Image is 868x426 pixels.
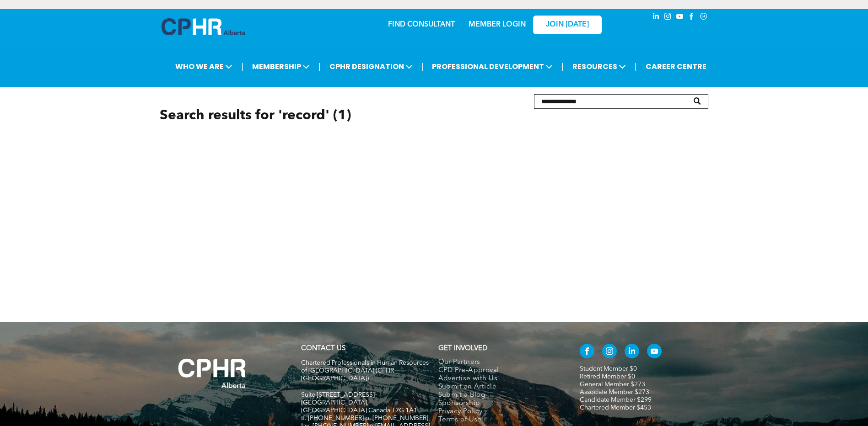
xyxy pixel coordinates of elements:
[635,57,637,76] li: |
[647,344,662,361] a: youtube
[301,345,345,352] a: CONTACT US
[301,399,417,414] span: [GEOGRAPHIC_DATA], [GEOGRAPHIC_DATA] Canada T2G 1A1
[160,340,265,407] img: A white background with a few lines on it
[429,58,555,75] span: PROFESSIONAL DEVELOPMENT
[438,345,487,352] span: GET INVOLVED
[162,18,245,35] img: A blue and white logo for cp alberta
[249,58,313,75] span: MEMBERSHIP
[675,11,685,24] a: youtube
[327,58,415,75] span: CPHR DESIGNATION
[438,391,561,399] a: Submit a Blog
[570,58,629,75] span: RESOURCES
[301,392,375,398] span: Suite [STREET_ADDRESS]
[580,397,652,403] a: Candidate Member $299
[663,11,673,24] a: instagram
[438,408,561,416] a: Privacy Policy
[173,58,235,75] span: WHO WE ARE
[438,375,561,383] a: Advertise with Us
[469,21,526,28] a: MEMBER LOGIN
[438,367,561,375] a: CPD Pre-Approval
[580,344,594,361] a: facebook
[301,415,428,421] span: tf. [PHONE_NUMBER] p. [PHONE_NUMBER]
[643,58,709,75] a: CAREER CENTRE
[580,366,637,372] a: Student Member $0
[388,21,455,28] a: FIND CONSULTANT
[438,358,561,367] a: Our Partners
[438,399,561,408] a: Sponsorship
[699,11,709,24] a: Social network
[241,57,243,76] li: |
[534,94,709,109] input: Search
[602,344,617,361] a: instagram
[421,57,424,76] li: |
[580,405,651,411] a: Chartered Member $453
[651,11,661,24] a: linkedin
[687,11,697,24] a: facebook
[438,416,561,424] a: Terms of Use
[301,360,429,382] span: Chartered Professionals in Human Resources of [GEOGRAPHIC_DATA] (CPHR [GEOGRAPHIC_DATA])
[282,109,325,122] b: record
[580,381,645,388] a: General Member $273
[318,57,321,76] li: |
[580,389,649,395] a: Associate Member $273
[561,57,564,76] li: |
[546,21,589,29] span: JOIN [DATE]
[438,383,561,391] a: Submit an Article
[160,106,518,126] h2: Search results for ' ' (1)
[533,16,602,34] a: JOIN [DATE]
[625,344,639,361] a: linkedin
[580,373,635,380] a: Retired Member $0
